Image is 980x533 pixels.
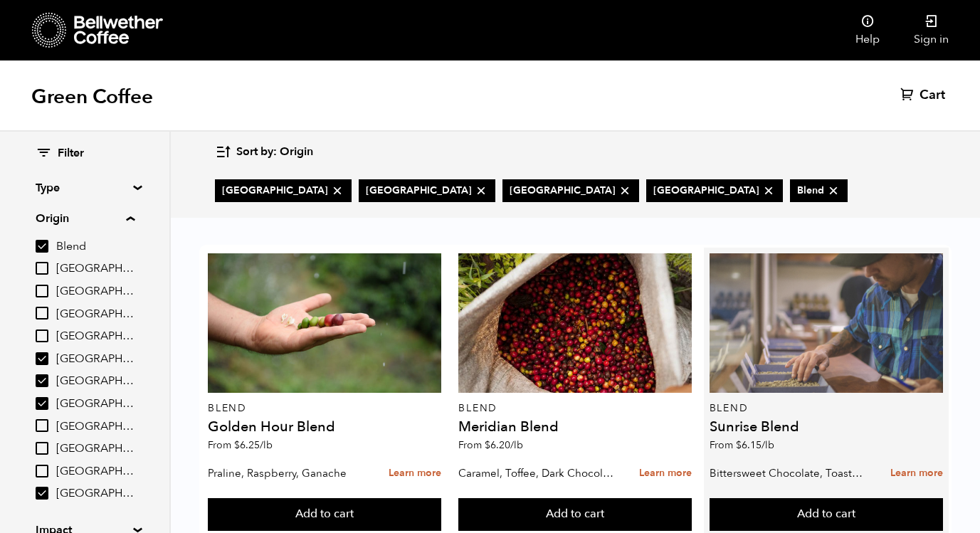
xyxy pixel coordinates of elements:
span: Filter [58,146,84,162]
h4: Sunrise Blend [710,420,943,434]
bdi: 6.25 [234,438,273,452]
bdi: 6.20 [485,438,523,452]
span: Blend [797,184,841,198]
span: [GEOGRAPHIC_DATA] [56,329,135,344]
summary: Type [36,179,134,196]
span: [GEOGRAPHIC_DATA] [510,184,632,198]
span: $ [736,438,742,452]
span: $ [234,438,240,452]
button: Sort by: Origin [215,135,313,169]
input: [GEOGRAPHIC_DATA] [36,374,48,387]
span: [GEOGRAPHIC_DATA] [56,486,135,502]
span: [GEOGRAPHIC_DATA] [56,307,135,322]
span: [GEOGRAPHIC_DATA] [56,396,135,412]
span: [GEOGRAPHIC_DATA] [56,374,135,389]
span: /lb [762,438,774,452]
span: $ [485,438,490,452]
span: From [208,438,273,452]
button: Add to cart [208,498,441,531]
span: Blend [56,239,135,255]
summary: Origin [36,210,135,227]
p: Bittersweet Chocolate, Toasted Marshmallow, Candied Orange, Praline [710,463,868,484]
input: [GEOGRAPHIC_DATA] [36,419,48,432]
a: Learn more [639,458,692,489]
h4: Meridian Blend [458,420,692,434]
span: [GEOGRAPHIC_DATA] [56,464,135,480]
h4: Golden Hour Blend [208,420,441,434]
span: [GEOGRAPHIC_DATA] [56,419,135,435]
span: /lb [510,438,523,452]
bdi: 6.15 [736,438,774,452]
a: Learn more [389,458,441,489]
input: [GEOGRAPHIC_DATA] [36,442,48,455]
input: [GEOGRAPHIC_DATA] [36,487,48,500]
span: [GEOGRAPHIC_DATA] [56,441,135,457]
span: [GEOGRAPHIC_DATA] [56,284,135,300]
span: [GEOGRAPHIC_DATA] [56,352,135,367]
input: [GEOGRAPHIC_DATA] [36,465,48,477]
p: Blend [710,403,943,413]
span: Sort by: Origin [236,144,313,160]
button: Add to cart [458,498,692,531]
span: /lb [260,438,273,452]
input: [GEOGRAPHIC_DATA] [36,307,48,320]
input: [GEOGRAPHIC_DATA] [36,397,48,410]
input: [GEOGRAPHIC_DATA] [36,329,48,342]
span: [GEOGRAPHIC_DATA] [653,184,776,198]
span: [GEOGRAPHIC_DATA] [222,184,344,198]
p: Praline, Raspberry, Ganache [208,463,367,484]
p: Blend [458,403,692,413]
span: [GEOGRAPHIC_DATA] [56,261,135,277]
h1: Green Coffee [31,84,153,110]
p: Caramel, Toffee, Dark Chocolate [458,463,617,484]
input: [GEOGRAPHIC_DATA] [36,262,48,275]
input: [GEOGRAPHIC_DATA] [36,285,48,297]
span: From [710,438,774,452]
a: Learn more [890,458,943,489]
p: Blend [208,403,441,413]
a: Cart [900,87,949,104]
input: [GEOGRAPHIC_DATA] [36,352,48,365]
input: Blend [36,240,48,253]
button: Add to cart [710,498,943,531]
span: From [458,438,523,452]
span: [GEOGRAPHIC_DATA] [366,184,488,198]
span: Cart [920,87,945,104]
